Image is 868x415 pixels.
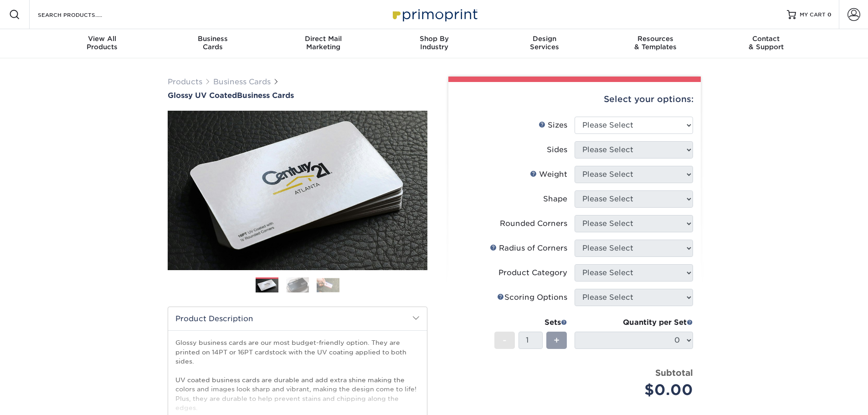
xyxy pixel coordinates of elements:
div: Select your options: [456,82,693,117]
a: Shop ByIndustry [379,29,489,58]
span: Glossy UV Coated [168,91,237,100]
div: Industry [379,35,489,51]
input: SEARCH PRODUCTS..... [37,9,126,20]
a: BusinessCards [157,29,268,58]
span: Direct Mail [268,35,379,43]
span: View All [47,35,158,43]
div: Cards [157,35,268,51]
div: & Support [711,35,822,51]
div: Radius of Corners [490,243,567,254]
a: Contact& Support [711,29,822,58]
h1: Business Cards [168,91,427,100]
div: Marketing [268,35,379,51]
div: Product Category [498,267,567,278]
h2: Product Description [168,307,427,330]
div: Products [47,35,158,51]
img: Primoprint [389,5,480,24]
span: + [554,333,560,347]
img: Glossy UV Coated 01 [168,61,427,320]
span: 0 [827,11,832,18]
span: Resources [600,35,711,43]
a: Resources& Templates [600,29,711,58]
div: Sizes [539,120,567,131]
div: Shape [543,194,567,205]
span: MY CART [800,11,826,19]
a: DesignServices [489,29,600,58]
div: $0.00 [581,379,693,401]
img: Business Cards 03 [317,278,339,292]
strong: Subtotal [655,368,693,378]
div: Sets [494,317,567,328]
img: Business Cards 01 [256,274,278,297]
div: Quantity per Set [575,317,693,328]
div: Rounded Corners [500,218,567,229]
a: Products [168,77,202,86]
a: Business Cards [213,77,271,86]
a: Direct MailMarketing [268,29,379,58]
div: Scoring Options [497,292,567,303]
a: View AllProducts [47,29,158,58]
span: Contact [711,35,822,43]
a: Glossy UV CoatedBusiness Cards [168,91,427,100]
div: Weight [530,169,567,180]
div: Sides [547,144,567,155]
span: Design [489,35,600,43]
span: - [503,333,507,347]
span: Shop By [379,35,489,43]
div: Services [489,35,600,51]
div: & Templates [600,35,711,51]
img: Business Cards 02 [286,277,309,293]
span: Business [157,35,268,43]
